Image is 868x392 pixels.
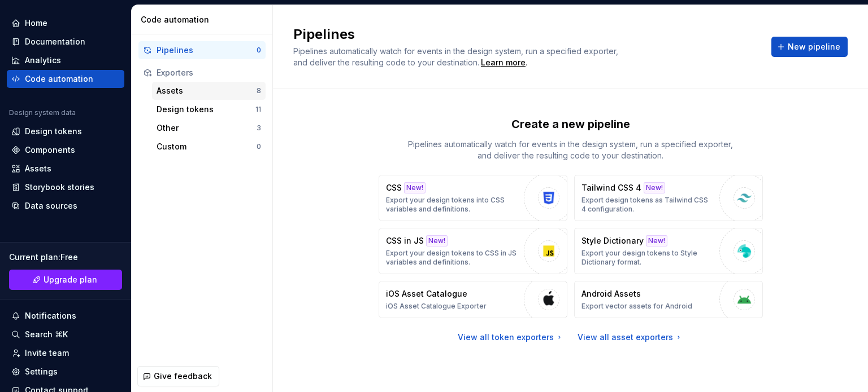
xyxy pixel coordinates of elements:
p: Export vector assets for Android [581,302,692,311]
span: Upgrade plan [44,274,97,285]
div: Current plan : Free [9,252,122,263]
div: Components [25,144,75,156]
p: iOS Asset Catalogue [386,288,467,299]
div: 8 [257,86,261,95]
div: Pipelines [157,45,257,56]
div: Data sources [25,200,77,212]
p: Pipelines automatically watch for events in the design system, run a specified exporter, and deli... [401,139,740,161]
a: Documentation [7,33,124,51]
button: Assets8 [152,82,266,100]
a: Settings [7,363,124,381]
p: Style Dictionary [581,235,644,246]
h2: Pipelines [293,25,758,43]
a: Components [7,141,124,159]
button: New pipeline [771,37,848,57]
button: iOS Asset CatalogueiOS Asset Catalogue Exporter [379,281,567,318]
div: Search ⌘K [25,329,68,340]
div: Custom [157,141,257,152]
a: Design tokens [7,122,124,140]
a: Analytics [7,51,124,69]
a: Code automation [7,70,124,88]
a: Invite team [7,344,124,362]
button: Other3 [152,119,266,137]
div: Code automation [25,73,93,85]
p: Export design tokens as Tailwind CSS 4 configuration. [581,196,714,214]
div: New! [426,235,448,246]
div: Exporters [157,67,261,78]
span: New pipeline [788,41,840,52]
div: 3 [257,124,261,133]
a: Home [7,14,124,32]
a: View all token exporters [458,332,564,343]
p: Tailwind CSS 4 [581,182,641,193]
button: Pipelines0 [138,41,266,59]
div: Other [157,122,257,134]
div: New! [644,182,665,193]
p: Export your design tokens to Style Dictionary format. [581,249,714,267]
a: Assets [7,160,124,178]
div: Code automation [141,14,268,25]
p: CSS [386,182,402,193]
div: Settings [25,366,58,377]
a: Upgrade plan [9,270,122,290]
div: 0 [257,46,261,55]
a: View all asset exporters [578,332,683,343]
a: Learn more [481,57,526,68]
button: Style DictionaryNew!Export your design tokens to Style Dictionary format. [574,228,763,274]
div: Design tokens [25,126,82,137]
p: Export your design tokens to CSS in JS variables and definitions. [386,249,518,267]
p: iOS Asset Catalogue Exporter [386,302,487,311]
button: CSS in JSNew!Export your design tokens to CSS in JS variables and definitions. [379,228,567,274]
div: Invite team [25,347,69,359]
div: Home [25,17,47,29]
div: Documentation [25,36,85,47]
button: Notifications [7,307,124,325]
button: CSSNew!Export your design tokens into CSS variables and definitions. [379,175,567,221]
div: New! [404,182,426,193]
div: New! [646,235,667,246]
button: Custom0 [152,138,266,156]
button: Search ⌘K [7,325,124,343]
span: Pipelines automatically watch for events in the design system, run a specified exporter, and deli... [293,46,620,67]
button: Android AssetsExport vector assets for Android [574,281,763,318]
div: 0 [257,142,261,151]
div: Design system data [9,108,76,117]
a: Data sources [7,197,124,215]
button: Design tokens11 [152,100,266,118]
p: Export your design tokens into CSS variables and definitions. [386,196,518,214]
div: Assets [157,85,257,96]
span: Give feedback [154,371,212,382]
p: CSS in JS [386,235,424,246]
span: . [479,59,527,67]
div: Assets [25,163,51,174]
div: Analytics [25,55,61,66]
div: Design tokens [157,104,255,115]
button: Tailwind CSS 4New!Export design tokens as Tailwind CSS 4 configuration. [574,175,763,221]
p: Android Assets [581,288,641,299]
a: Storybook stories [7,178,124,196]
button: Give feedback [137,366,219,386]
div: 11 [255,105,261,114]
div: Storybook stories [25,182,94,193]
div: Notifications [25,310,76,321]
p: Create a new pipeline [511,116,630,132]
